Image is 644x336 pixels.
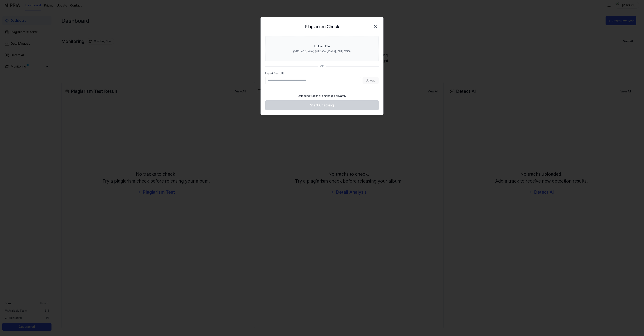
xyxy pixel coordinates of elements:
div: Uploaded tracks are managed privately [295,92,349,100]
label: Import from URL [265,72,379,76]
div: Upload File [314,44,330,49]
div: (MP3, AAC, WAV, [MEDICAL_DATA], AIFF, OGG) [293,49,351,54]
h2: Plagiarism Check [305,23,339,30]
div: OR [320,64,324,68]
